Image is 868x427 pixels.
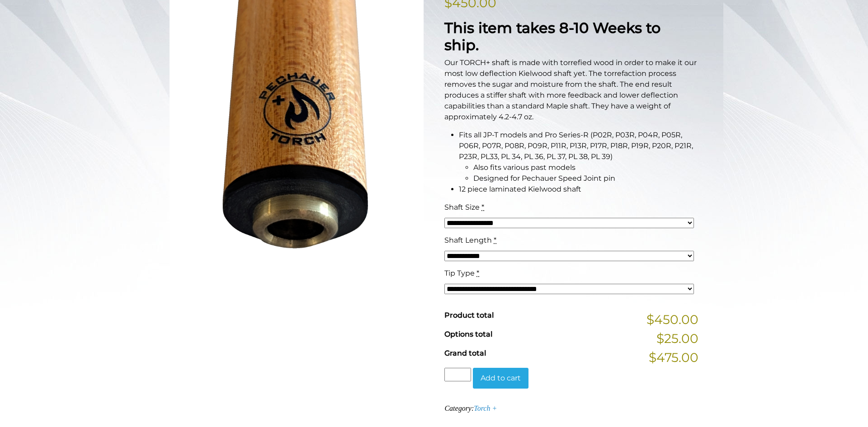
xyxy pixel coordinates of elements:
li: Designed for Pechauer Speed Joint pin [473,173,698,184]
li: Fits all JP-T models and Pro Series-R (P02R, P03R, P04R, P05R, P06R, P07R, P08R, P09R, P11R, P13R... [459,130,698,184]
span: $450.00 [646,310,698,329]
a: Torch + [474,404,497,412]
span: Shaft Size [444,203,480,211]
span: Options total [444,330,492,338]
button: Add to cart [473,368,528,389]
span: Shaft Length [444,236,492,244]
li: 12 piece laminated Kielwood shaft [459,184,698,195]
span: $25.00 [656,329,698,348]
abbr: required [481,203,484,211]
span: Category: [444,404,497,412]
span: $475.00 [649,348,698,367]
span: Tip Type [444,269,475,277]
span: Grand total [444,349,486,357]
abbr: required [494,236,496,244]
input: Product quantity [444,368,471,381]
abbr: required [476,269,479,277]
li: Also fits various past models [473,162,698,173]
strong: This item takes 8-10 Weeks to ship. [444,19,660,54]
p: Our TORCH+ shaft is made with torrefied wood in order to make it our most low deflection Kielwood... [444,57,698,122]
span: Product total [444,311,494,319]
